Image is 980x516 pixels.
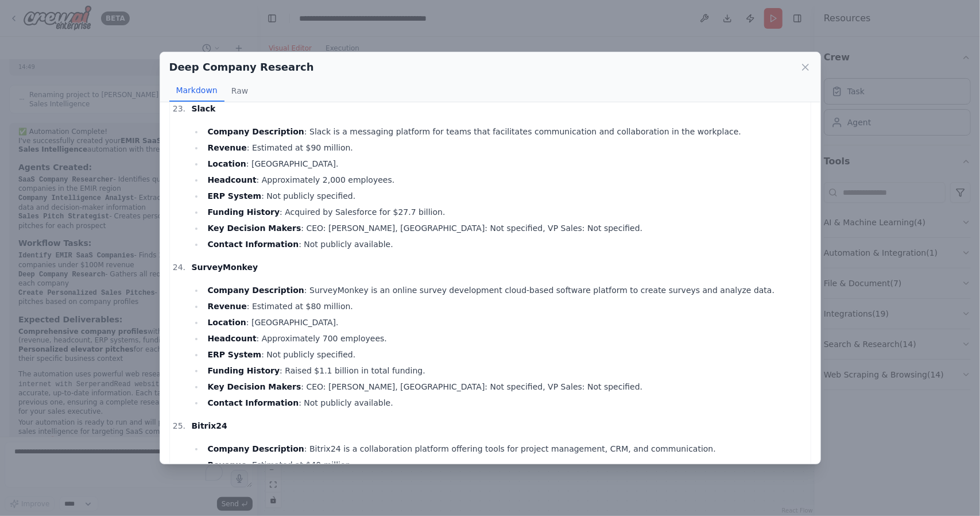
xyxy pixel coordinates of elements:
[207,240,299,249] strong: Contact Information
[191,263,258,272] strong: SurveyMonkey
[207,444,304,453] strong: Company Description
[207,191,261,201] strong: ERP System
[207,286,304,295] strong: Company Description
[207,398,299,407] strong: Contact Information
[204,157,804,171] li: : [GEOGRAPHIC_DATA].
[204,237,804,251] li: : Not publicly available.
[204,396,804,410] li: : Not publicly available.
[207,334,256,343] strong: Headcount
[204,380,804,394] li: : CEO: [PERSON_NAME], [GEOGRAPHIC_DATA]: Not specified, VP Sales: Not specified.
[204,125,804,138] li: : Slack is a messaging platform for teams that facilitates communication and collaboration in the...
[191,104,215,113] strong: Slack
[207,460,246,469] strong: Revenue
[207,207,280,217] strong: Funding History
[204,348,804,361] li: : Not publicly specified.
[204,189,804,203] li: : Not publicly specified.
[204,332,804,345] li: : Approximately 700 employees.
[204,141,804,155] li: : Estimated at $90 million.
[204,442,804,456] li: : Bitrix24 is a collaboration platform offering tools for project management, CRM, and communicat...
[204,299,804,313] li: : Estimated at $80 million.
[169,80,224,102] button: Markdown
[207,382,301,391] strong: Key Decision Makers
[204,205,804,219] li: : Acquired by Salesforce for $27.7 billion.
[204,283,804,297] li: : SurveyMonkey is an online survey development cloud-based software platform to create surveys an...
[169,59,314,75] h2: Deep Company Research
[204,221,804,235] li: : CEO: [PERSON_NAME], [GEOGRAPHIC_DATA]: Not specified, VP Sales: Not specified.
[204,315,804,329] li: : [GEOGRAPHIC_DATA].
[204,173,804,187] li: : Approximately 2,000 employees.
[207,366,280,375] strong: Funding History
[224,80,255,102] button: Raw
[207,159,246,168] strong: Location
[204,364,804,378] li: : Raised $1.1 billion in total funding.
[207,175,256,184] strong: Headcount
[207,350,261,359] strong: ERP System
[191,421,227,430] strong: Bitrix24
[207,224,301,233] strong: Key Decision Makers
[207,302,246,311] strong: Revenue
[207,318,246,327] strong: Location
[207,143,246,152] strong: Revenue
[204,458,804,472] li: : Estimated at $40 million.
[207,127,304,136] strong: Company Description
